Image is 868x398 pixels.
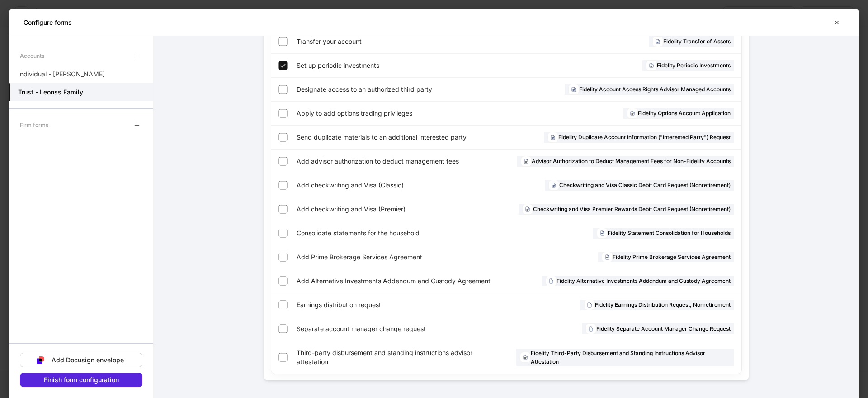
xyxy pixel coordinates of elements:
[297,205,455,214] span: Add checkwriting and Visa (Premier)
[52,357,124,363] div: Add Docusign envelope
[297,85,491,94] span: Designate access to an authorized third party
[297,229,499,238] span: Consolidate statements for the household
[297,324,497,333] span: Separate account manager change request
[533,205,731,213] h6: Checkwriting and Visa Premier Rewards Debit Card Request (Nonretirement)
[531,349,731,366] h6: Fidelity Third-Party Disbursement and Standing Instructions Advisor Attestation
[20,353,142,367] button: Add Docusign envelope
[297,276,509,286] span: Add Alternative Investments Addendum and Custody Agreement
[532,157,731,165] h6: Advisor Authorization to Deduct Management Fees for Non-Fidelity Accounts
[595,300,731,309] h6: Fidelity Earnings Distribution Request, Nonretirement
[663,37,731,46] h6: Fidelity Transfer of Assets
[297,157,481,166] span: Add advisor authorization to deduct management fees
[20,117,48,133] div: Firm forms
[297,348,502,366] span: Third-party disbursement and standing instructions advisor attestation
[297,61,504,70] span: Set up periodic investments
[20,48,44,64] div: Accounts
[18,88,83,97] h5: Trust - Leonss Family
[297,37,498,46] span: Transfer your account
[613,253,731,261] h6: Fidelity Prime Brokerage Services Agreement
[18,70,105,79] p: Individual - [PERSON_NAME]
[608,229,731,237] h6: Fidelity Statement Consolidation for Households
[297,133,498,142] span: Send duplicate materials to an additional interested party
[44,377,119,383] div: Finish form configuration
[20,373,142,387] button: Finish form configuration
[297,253,503,262] span: Add Prime Brokerage Services Agreement
[297,181,467,190] span: Add checkwriting and Visa (Classic)
[596,324,731,333] h6: Fidelity Separate Account Manager Change Request
[9,65,153,83] a: Individual - [PERSON_NAME]
[559,181,731,189] h6: Checkwriting and Visa Classic Debit Card Request (Nonretirement)
[638,109,731,117] h6: Fidelity Options Account Application
[9,83,153,101] a: Trust - Leonss Family
[579,85,731,94] h6: Fidelity Account Access Rights Advisor Managed Accounts
[24,18,72,27] h5: Configure forms
[297,109,511,118] span: Apply to add options trading privileges
[297,300,474,309] span: Earnings distribution request
[657,61,731,70] h6: Fidelity Periodic Investments
[558,133,731,141] h6: Fidelity Duplicate Account Information ("Interested Party") Request
[557,276,731,285] h6: Fidelity Alternative Investments Addendum and Custody Agreement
